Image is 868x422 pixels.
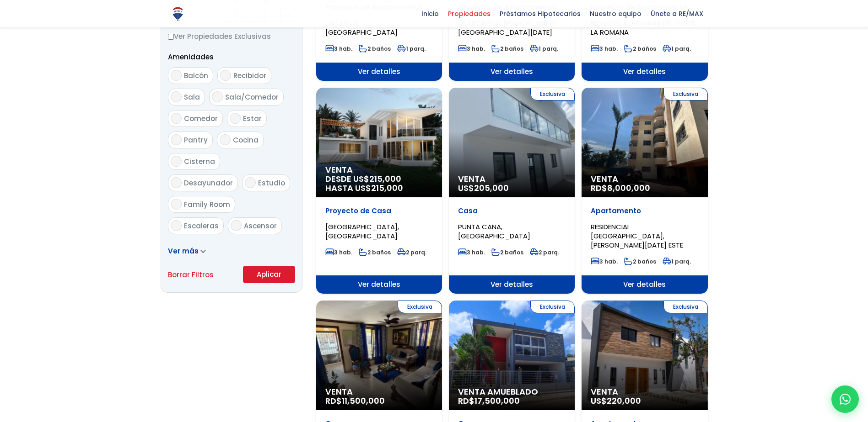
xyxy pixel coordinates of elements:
[325,248,352,256] span: 3 hab.
[171,70,182,81] input: Balcón
[184,71,208,80] span: Balcón
[371,182,403,194] span: 215,000
[591,206,698,216] p: Apartamento
[171,177,182,188] input: Desayunador
[491,45,523,53] span: 2 baños
[325,184,433,193] span: HASTA US$
[245,177,256,188] input: Estudio
[397,45,426,53] span: 1 parq.
[316,88,442,294] a: Venta DESDE US$215,000 HASTA US$215,000 Proyecto de Casa [GEOGRAPHIC_DATA], [GEOGRAPHIC_DATA] 3 h...
[171,134,182,145] input: Pantry
[212,91,223,102] input: Sala/Comedor
[316,275,442,294] span: Ver detalles
[184,221,219,231] span: Escaleras
[184,92,200,102] span: Sala
[171,220,182,231] input: Escaleras
[184,114,218,123] span: Comedor
[168,34,174,40] input: Ver Propiedades Exclusivas
[591,395,641,406] span: US$
[325,222,399,241] span: [GEOGRAPHIC_DATA], [GEOGRAPHIC_DATA]
[585,7,646,21] span: Nuestro equipo
[359,248,391,256] span: 2 baños
[663,45,691,53] span: 1 parq.
[663,258,691,265] span: 1 parq.
[220,134,231,145] input: Cocina
[233,135,259,145] span: Cocina
[184,200,230,209] span: Family Room
[243,266,295,283] button: Aplicar
[170,6,186,22] img: Logo de REMAX
[624,258,656,265] span: 2 baños
[449,275,575,294] span: Ver detalles
[591,182,650,194] span: RD$
[233,71,266,80] span: Recibidor
[184,178,233,188] span: Desayunador
[184,157,215,166] span: Cisterna
[591,258,618,265] span: 3 hab.
[168,246,199,256] span: Ver más
[591,45,618,53] span: 3 hab.
[663,88,708,100] span: Exclusiva
[582,63,707,81] span: Ver detalles
[458,248,485,256] span: 3 hab.
[171,199,182,210] input: Family Room
[449,63,575,81] span: Ver detalles
[530,248,559,256] span: 2 parq.
[591,18,696,37] span: RESIDENCIAL ROMANA DEL OESTE, LA ROMANA
[171,91,182,102] input: Sala
[243,114,262,123] span: Estar
[316,63,442,81] span: Ver detalles
[458,206,566,216] p: Casa
[230,113,241,124] input: Estar
[417,7,443,21] span: Inicio
[184,135,208,145] span: Pantry
[397,248,426,256] span: 2 parq.
[530,88,575,100] span: Exclusiva
[458,395,520,406] span: RD$
[325,165,433,174] span: Venta
[325,206,433,216] p: Proyecto de Casa
[369,173,401,185] span: 215,000
[458,45,485,53] span: 3 hab.
[325,387,433,396] span: Venta
[325,395,385,406] span: RD$
[458,222,530,241] span: PUNTA CANA, [GEOGRAPHIC_DATA]
[591,222,683,250] span: RESIDENCIAL [GEOGRAPHIC_DATA], [PERSON_NAME][DATE] ESTE
[443,7,495,21] span: Propiedades
[607,395,641,406] span: 220,000
[171,156,182,167] input: Cisterna
[491,248,523,256] span: 2 baños
[530,301,575,313] span: Exclusiva
[258,178,285,188] span: Estudio
[458,18,557,37] span: LA JACAGUA, [PERSON_NAME][GEOGRAPHIC_DATA][DATE]
[591,174,698,184] span: Venta
[359,45,391,53] span: 2 baños
[398,301,442,313] span: Exclusiva
[325,174,433,193] span: DESDE US$
[231,220,242,231] input: Ascensor
[582,275,707,294] span: Ver detalles
[474,182,509,194] span: 205,000
[325,18,398,37] span: JACAGUA, [GEOGRAPHIC_DATA]
[530,45,558,53] span: 1 parq.
[168,246,206,256] a: Ver más
[474,395,520,406] span: 17,500,000
[168,269,214,280] a: Borrar Filtros
[325,45,352,53] span: 3 hab.
[646,7,708,21] span: Únete a RE/MAX
[168,51,295,63] p: Amenidades
[458,182,509,194] span: US$
[663,301,708,313] span: Exclusiva
[582,88,707,294] a: Exclusiva Venta RD$8,000,000 Apartamento RESIDENCIAL [GEOGRAPHIC_DATA], [PERSON_NAME][DATE] ESTE ...
[607,182,650,194] span: 8,000,000
[342,395,385,406] span: 11,500,000
[624,45,656,53] span: 2 baños
[495,7,585,21] span: Préstamos Hipotecarios
[220,70,231,81] input: Recibidor
[168,31,295,42] label: Ver Propiedades Exclusivas
[244,221,277,231] span: Ascensor
[449,88,575,294] a: Exclusiva Venta US$205,000 Casa PUNTA CANA, [GEOGRAPHIC_DATA] 3 hab. 2 baños 2 parq. Ver detalles
[458,174,566,184] span: Venta
[591,387,698,396] span: Venta
[171,113,182,124] input: Comedor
